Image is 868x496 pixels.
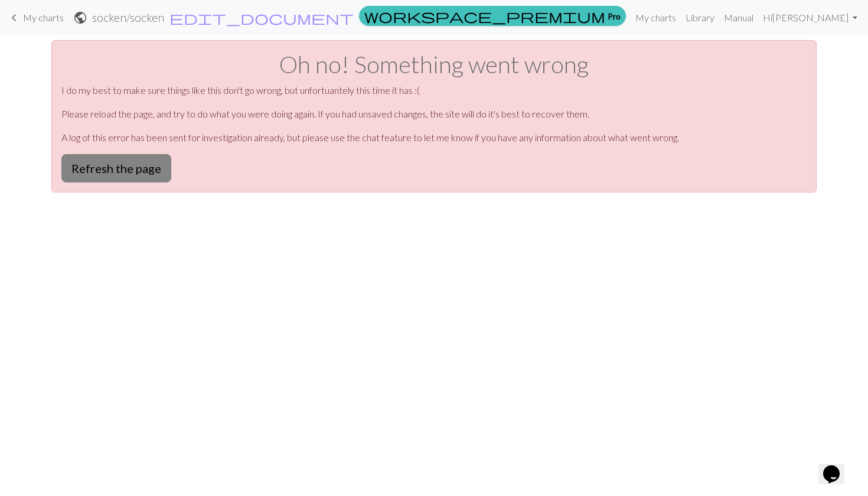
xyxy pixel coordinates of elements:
[719,6,758,30] a: Manual
[61,130,807,145] p: A log of this error has been sent for investigation already, but please use the chat feature to l...
[73,9,87,26] span: public
[169,9,354,26] span: edit_document
[61,107,807,121] p: Please reload the page, and try to do what you were doing again. If you had unsaved changes, the ...
[61,50,807,79] h1: Oh no! Something went wrong
[681,6,719,30] a: Library
[7,9,21,26] span: keyboard_arrow_left
[92,11,164,24] h2: socken / socken
[818,449,856,484] iframe: chat widget
[631,6,681,30] a: My charts
[7,8,64,28] a: My charts
[364,8,605,24] span: workspace_premium
[61,83,807,97] p: I do my best to make sure things like this don't go wrong, but unfortuantely this time it has :(
[61,154,171,182] button: Refresh the page
[758,6,862,30] a: Hi[PERSON_NAME]
[23,12,64,23] span: My charts
[359,6,626,26] a: Pro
